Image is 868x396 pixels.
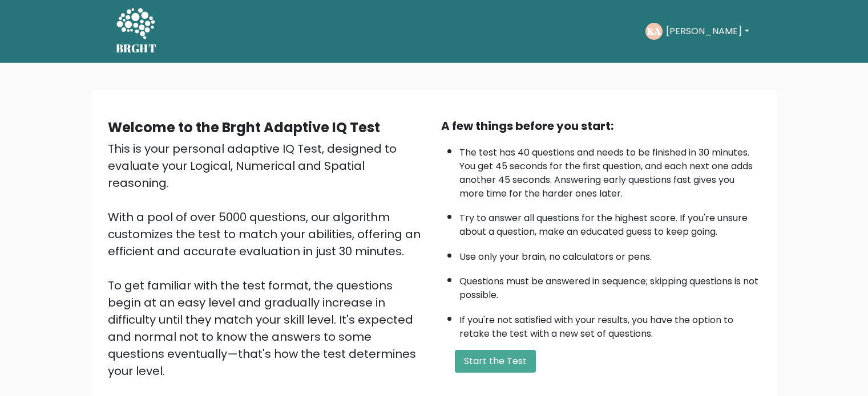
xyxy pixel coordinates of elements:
[459,269,761,302] li: Questions must be answered in sequence; skipping questions is not possible.
[459,140,761,201] li: The test has 40 questions and needs to be finished in 30 minutes. You get 45 seconds for the firs...
[459,206,761,239] li: Try to answer all questions for the highest score. If you're unsure about a question, make an edu...
[108,118,380,137] b: Welcome to the Brght Adaptive IQ Test
[459,308,761,341] li: If you're not satisfied with your results, you have the option to retake the test with a new set ...
[441,117,761,134] div: A few things before you start:
[455,350,536,373] button: Start the Test
[663,24,752,39] button: [PERSON_NAME]
[459,244,761,264] li: Use only your brain, no calculators or pens.
[116,42,157,55] h5: BRGHT
[116,5,157,58] a: BRGHT
[647,25,661,38] text: KA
